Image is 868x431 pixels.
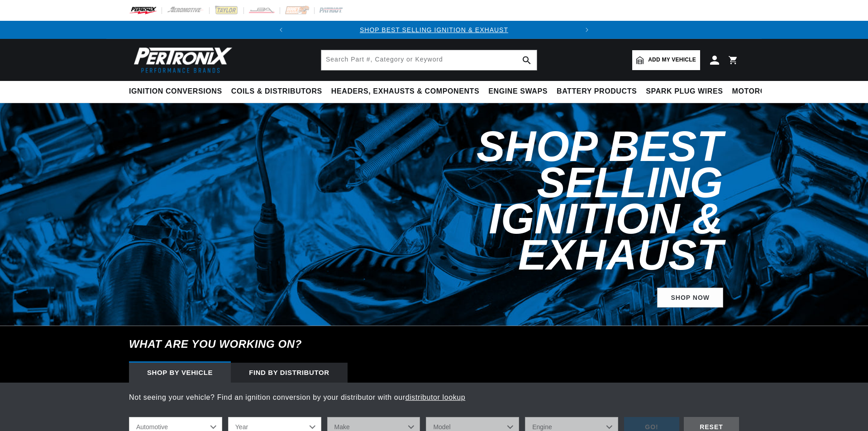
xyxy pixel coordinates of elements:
button: Translation missing: en.sections.announcements.next_announcement [578,21,596,39]
summary: Battery Products [552,81,641,102]
summary: Coils & Distributors [227,81,327,102]
span: Engine Swaps [488,87,548,96]
summary: Headers, Exhausts & Components [327,81,484,102]
a: Add my vehicle [632,50,700,70]
span: Motorcycle [732,87,786,96]
span: Ignition Conversions [129,87,222,96]
a: distributor lookup [405,393,466,401]
input: Search Part #, Category or Keyword [321,50,537,70]
div: Find by Distributor [231,363,348,383]
span: Add my vehicle [648,56,696,64]
summary: Motorcycle [728,81,791,102]
span: Battery Products [557,87,637,96]
h6: What are you working on? [106,326,762,362]
div: 1 of 2 [290,25,578,35]
img: Pertronix [129,44,233,76]
span: Spark Plug Wires [646,87,723,96]
h2: Shop Best Selling Ignition & Exhaust [336,128,723,273]
div: Announcement [290,25,578,35]
p: Not seeing your vehicle? Find an ignition conversion by your distributor with our [129,392,739,403]
div: Shop by vehicle [129,363,231,383]
button: search button [517,50,537,70]
a: SHOP BEST SELLING IGNITION & EXHAUST [360,26,508,33]
button: Translation missing: en.sections.announcements.previous_announcement [272,21,290,39]
span: Headers, Exhausts & Components [331,87,479,96]
a: SHOP NOW [657,288,723,308]
summary: Engine Swaps [484,81,552,102]
summary: Ignition Conversions [129,81,227,102]
slideshow-component: Translation missing: en.sections.announcements.announcement_bar [106,21,762,39]
summary: Spark Plug Wires [641,81,727,102]
span: Coils & Distributors [231,87,322,96]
